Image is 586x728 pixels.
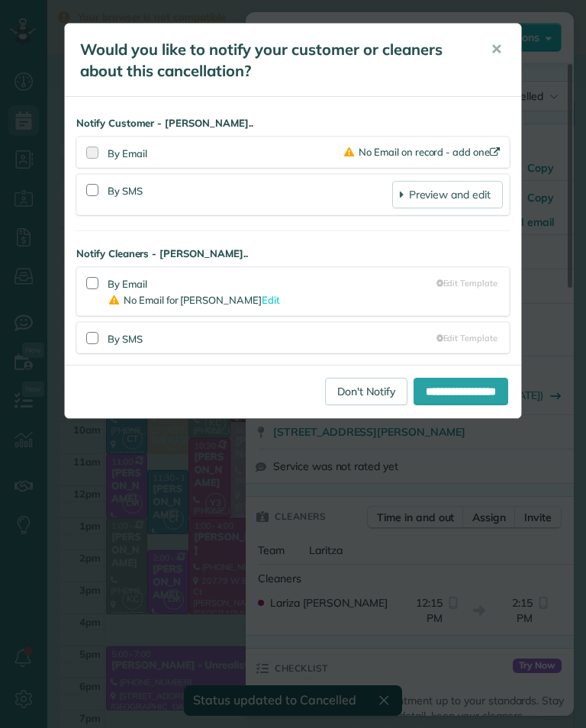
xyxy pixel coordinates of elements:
strong: Notify Cleaners - [PERSON_NAME].. [76,246,510,261]
a: Edit Template [436,332,497,344]
a: Don't Notify [325,378,407,405]
span: ✕ [491,40,502,58]
div: By Email [108,147,344,161]
a: Preview and edit [392,181,503,208]
h5: Would you like to notify your customer or cleaners about this cancellation? [80,39,469,82]
div: No Email for [PERSON_NAME] [108,292,436,309]
strong: Notify Customer - [PERSON_NAME].. [76,116,510,130]
div: By Email [108,274,436,309]
a: Edit Template [436,277,497,289]
div: By SMS [108,329,436,346]
div: By SMS [108,181,392,208]
a: Edit [262,294,280,306]
a: No Email on record - add one [344,146,503,158]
